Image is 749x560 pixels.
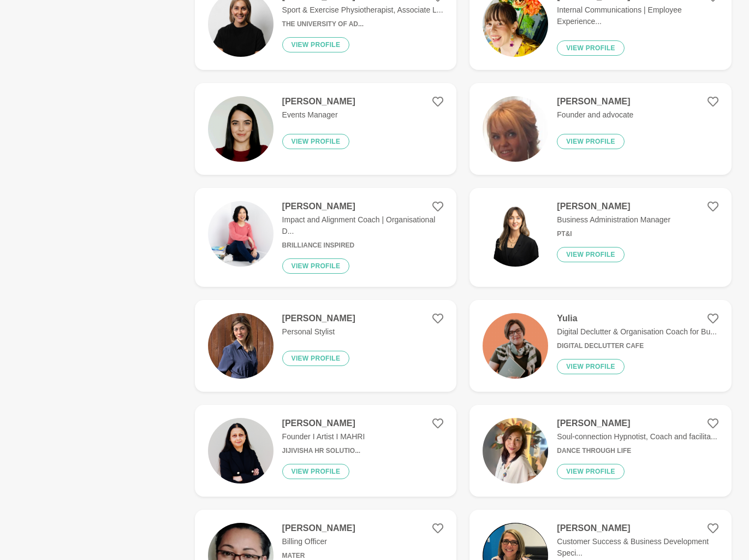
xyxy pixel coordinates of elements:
[557,447,717,455] h6: Dance through Life
[469,83,732,175] a: [PERSON_NAME]Founder and advocateView profile
[483,96,548,162] img: 11efa73726d150086d39d59a83bc723f66f1fc14-1170x2532.png
[208,313,274,379] img: 44abc878b66cc862c93ded0877c068febebe65ff-1007x864.jpg
[282,447,365,455] h6: Jijivisha HR Solutio...
[557,431,717,443] p: Soul-connection Hypnotist, Coach and facilita...
[557,134,625,149] button: View profile
[557,109,633,121] p: Founder and advocate
[469,405,732,497] a: [PERSON_NAME]Soul-connection Hypnotist, Coach and facilita...Dance through LifeView profile
[282,109,355,121] p: Events Manager
[557,464,625,479] button: View profile
[195,188,457,287] a: [PERSON_NAME]Impact and Alignment Coach | Organisational D...Brilliance InspiredView profile
[282,464,350,479] button: View profile
[557,247,625,262] button: View profile
[282,201,444,212] h4: [PERSON_NAME]
[282,536,355,547] p: Billing Officer
[282,523,355,534] h4: [PERSON_NAME]
[557,4,718,27] p: Internal Communications | Employee Experience...
[208,418,274,484] img: a64cdb5362bd95f97a1a62b264c607aef0a6ff99-2732x3034.jpg
[557,359,625,374] button: View profile
[195,300,457,392] a: [PERSON_NAME]Personal StylistView profile
[282,37,350,52] button: View profile
[208,96,274,162] img: 1ea2b9738d434bc0df16a508f89119961b5c3612-800x800.jpg
[282,431,365,443] p: Founder I Artist I MAHRI
[557,342,717,350] h6: Digital Declutter Cafe
[557,40,625,56] button: View profile
[483,201,548,267] img: 26f79df997a887ecf4ecf0a0acee5074b1dfb01e-820x820.jpg
[282,552,355,560] h6: Mater
[557,230,670,238] h6: PT&I
[557,523,718,534] h4: [PERSON_NAME]
[557,536,718,559] p: Customer Success & Business Development Speci...
[282,134,350,149] button: View profile
[195,405,457,497] a: [PERSON_NAME]Founder I Artist I MAHRIJijivisha HR Solutio...View profile
[282,326,355,338] p: Personal Stylist
[469,300,732,392] a: YuliaDigital Declutter & Organisation Coach for Bu...Digital Declutter CafeView profile
[208,201,274,267] img: 7f3ec53af188a1431abc61e4a96f9a483483f2b4-3973x5959.jpg
[557,214,670,226] p: Business Administration Manager
[282,351,350,366] button: View profile
[282,418,365,429] h4: [PERSON_NAME]
[557,96,633,107] h4: [PERSON_NAME]
[282,4,443,16] p: Sport & Exercise Physiotherapist, Associate L...
[282,96,355,107] h4: [PERSON_NAME]
[557,326,717,338] p: Digital Declutter & Organisation Coach for Bu...
[282,241,444,250] h6: Brilliance Inspired
[557,418,717,429] h4: [PERSON_NAME]
[483,418,548,484] img: d0aa1f8d9684f81b793e903155765a1947d06fd5-828x1005.jpg
[469,188,732,287] a: [PERSON_NAME]Business Administration ManagerPT&IView profile
[282,20,443,28] h6: The University of Ad...
[557,313,717,324] h4: Yulia
[282,214,444,237] p: Impact and Alignment Coach | Organisational D...
[557,201,670,212] h4: [PERSON_NAME]
[282,313,355,324] h4: [PERSON_NAME]
[483,313,548,379] img: cd3ee0be55c8d8e4b79a56ea7ce6c8bbb3f20f9c-1080x1080.png
[282,258,350,274] button: View profile
[195,83,457,175] a: [PERSON_NAME]Events ManagerView profile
